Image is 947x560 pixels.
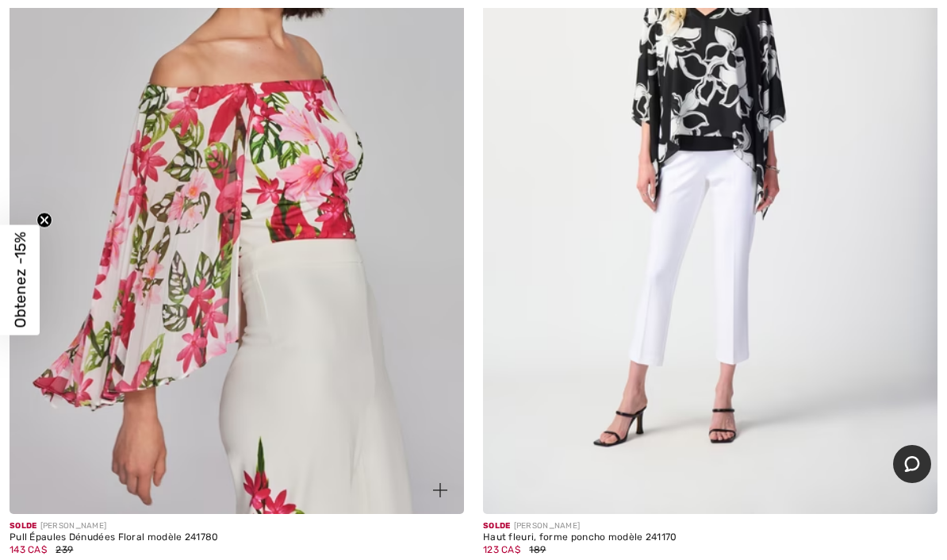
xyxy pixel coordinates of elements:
span: 123 CA$ [483,544,520,555]
span: Solde [10,521,37,531]
div: Haut fleuri, forme poncho modèle 241170 [483,532,937,543]
span: Solde [483,521,511,531]
div: [PERSON_NAME] [483,520,937,532]
span: 239 [56,544,73,555]
button: Close teaser [36,213,52,228]
img: plus_v2.svg [433,483,447,497]
div: [PERSON_NAME] [10,520,464,532]
span: 189 [529,544,546,555]
div: Pull Épaules Dénudées Floral modèle 241780 [10,532,464,543]
iframe: Ouvre un widget dans lequel vous pouvez chatter avec l’un de nos agents [893,445,931,485]
span: Obtenez -15% [11,232,29,328]
span: 143 CA$ [10,544,47,555]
